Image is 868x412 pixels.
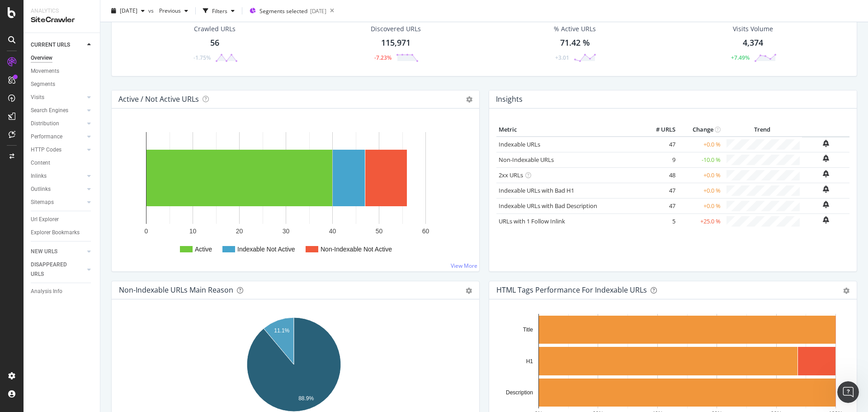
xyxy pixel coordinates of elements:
a: URLs with 1 Follow Inlink [499,217,565,225]
text: Description [506,389,533,396]
a: Overview [31,53,94,63]
a: Outlinks [31,185,85,194]
div: bell-plus [823,140,829,147]
a: Url Explorer [31,215,94,224]
span: 😞 [125,318,138,336]
text: 11.1% [274,327,289,334]
td: 5 [642,213,678,229]
th: Change [678,123,723,137]
a: Movements [31,66,94,76]
span: Segments selected [259,7,307,15]
a: Sitemaps [31,198,85,207]
button: Filters [199,4,238,18]
a: Indexable URLs [499,140,540,148]
button: Collapse window [272,4,289,21]
text: 60 [422,227,429,235]
span: 2025 Aug. 15th [120,7,137,14]
iframe: Intercom live chat [837,381,859,403]
div: Analysis Info [31,287,62,296]
div: % Active URLs [554,24,596,33]
div: 56 [210,37,219,49]
div: Analytics [31,7,93,15]
text: 50 [376,227,383,235]
a: Indexable URLs with Bad H1 [499,186,574,194]
text: 10 [189,227,197,235]
svg: A chart. [119,123,469,264]
text: 20 [236,227,243,235]
i: Options [466,96,472,103]
a: Open in help center [119,348,192,355]
span: Previous [156,7,181,14]
div: Did this answer your question? [11,309,300,319]
a: Indexable URLs with Bad Description [499,202,597,210]
div: HTTP Codes [31,145,61,155]
div: Visits Volume [733,24,773,33]
button: Segments selected[DATE] [246,4,326,18]
a: DISAPPEARED URLS [31,260,85,279]
div: Inlinks [31,171,47,181]
div: gear [843,288,849,294]
div: Url Explorer [31,215,59,224]
span: 😃 [172,318,185,336]
td: +25.0 % [678,213,723,229]
td: 48 [642,167,678,183]
button: Previous [156,4,192,18]
div: Content [31,158,50,168]
span: 😐 [149,318,162,336]
td: +0.0 % [678,167,723,183]
td: +0.0 % [678,183,723,198]
div: Crawled URLs [194,24,236,33]
div: NEW URLS [31,247,57,256]
div: Performance [31,132,62,142]
a: NEW URLS [31,247,85,256]
td: -10.0 % [678,152,723,167]
div: CURRENT URLS [31,40,70,50]
div: bell-plus [823,185,829,193]
a: Visits [31,93,85,102]
div: Movements [31,66,59,76]
a: Content [31,158,94,168]
div: SiteCrawler [31,15,93,25]
td: 47 [642,183,678,198]
a: View More [451,262,477,270]
text: Title [523,327,533,333]
a: Search Engines [31,106,85,115]
a: Non-Indexable URLs [499,156,554,164]
a: CURRENT URLS [31,40,85,50]
a: 2xx URLs [499,171,523,179]
td: +0.0 % [678,137,723,152]
td: 47 [642,137,678,152]
div: Outlinks [31,185,51,194]
span: smiley reaction [167,318,191,336]
a: Explorer Bookmarks [31,228,94,237]
text: 88.9% [298,395,314,402]
div: -1.75% [193,54,211,62]
div: Distribution [31,119,59,128]
text: 30 [283,227,290,235]
div: bell-plus [823,155,829,162]
div: gear [466,288,472,294]
div: DISAPPEARED URLS [31,260,76,279]
div: [DATE] [310,7,326,15]
text: Active [195,246,212,253]
h4: Insights [496,93,523,105]
a: Distribution [31,119,85,128]
text: Indexable Not Active [237,246,295,253]
a: Segments [31,80,94,89]
div: Segments [31,80,55,89]
button: [DATE] [108,4,148,18]
div: Overview [31,53,52,63]
td: +0.0 % [678,198,723,213]
text: Non-Indexable Not Active [321,246,392,253]
div: Explorer Bookmarks [31,228,80,237]
span: neutral face reaction [144,318,167,336]
div: +7.49% [731,54,750,62]
button: go back [6,4,23,21]
div: bell-plus [823,170,829,177]
a: HTTP Codes [31,145,85,155]
th: Metric [496,123,642,137]
div: Non-Indexable URLs Main Reason [119,285,233,294]
div: Search Engines [31,106,68,115]
div: Filters [212,7,227,14]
